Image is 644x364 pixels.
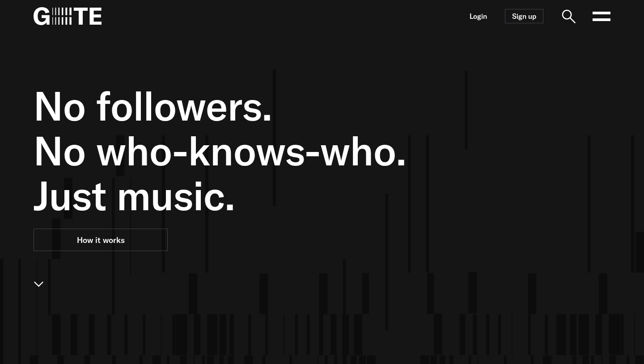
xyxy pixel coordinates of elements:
a: How it works [34,229,168,251]
span: Just music. [34,173,512,218]
a: Sign up [505,9,543,23]
a: Login [470,13,487,20]
img: G=TE [34,7,102,25]
span: No who-knows-who. [34,128,512,173]
span: No followers. [34,83,512,128]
